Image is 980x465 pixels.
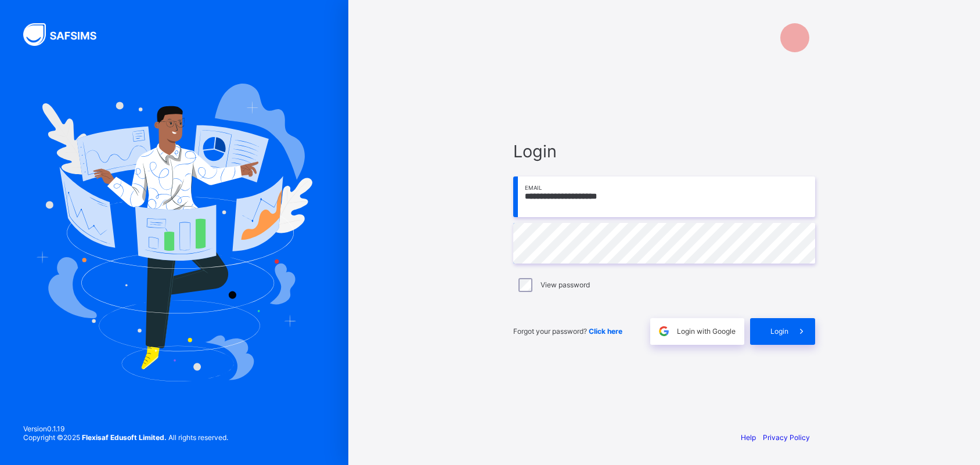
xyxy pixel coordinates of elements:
label: View password [541,280,590,289]
a: Help [741,433,756,442]
img: Hero Image [36,84,312,381]
img: SAFSIMS Logo [23,23,110,46]
span: Forgot your password? [513,327,622,336]
span: Login [770,327,788,336]
span: Login with Google [677,327,736,336]
img: google.396cfc9801f0270233282035f929180a.svg [657,325,671,338]
span: Version 0.1.19 [23,424,228,433]
span: Copyright © 2025 All rights reserved. [23,433,228,442]
strong: Flexisaf Edusoft Limited. [82,433,167,442]
span: Login [513,141,815,161]
a: Privacy Policy [763,433,810,442]
a: Click here [589,327,622,336]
